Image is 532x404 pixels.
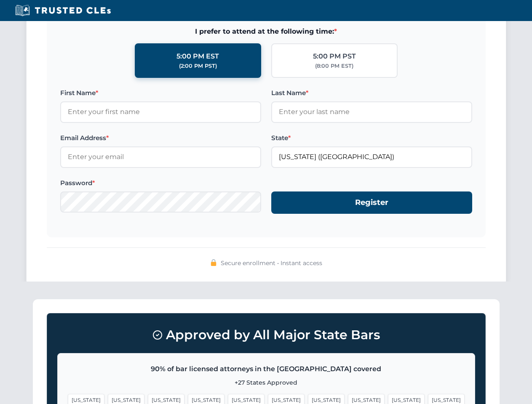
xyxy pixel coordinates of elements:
[68,378,465,387] p: +27 States Approved
[313,51,356,62] div: 5:00 PM PST
[271,146,472,167] input: Florida (FL)
[60,133,261,143] label: Email Address
[60,101,261,122] input: Enter your first name
[176,51,219,62] div: 5:00 PM EST
[221,258,322,268] span: Secure enrollment • Instant access
[271,101,472,122] input: Enter your last name
[271,191,472,214] button: Register
[60,88,261,98] label: First Name
[271,133,472,143] label: State
[60,178,261,188] label: Password
[13,4,113,17] img: Trusted CLEs
[57,324,475,346] h3: Approved by All Major State Bars
[315,62,353,70] div: (8:00 PM EST)
[179,62,217,70] div: (2:00 PM PST)
[271,88,472,98] label: Last Name
[60,26,472,37] span: I prefer to attend at the following time:
[210,259,217,266] img: 🔒
[68,364,465,375] p: 90% of bar licensed attorneys in the [GEOGRAPHIC_DATA] covered
[60,146,261,167] input: Enter your email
